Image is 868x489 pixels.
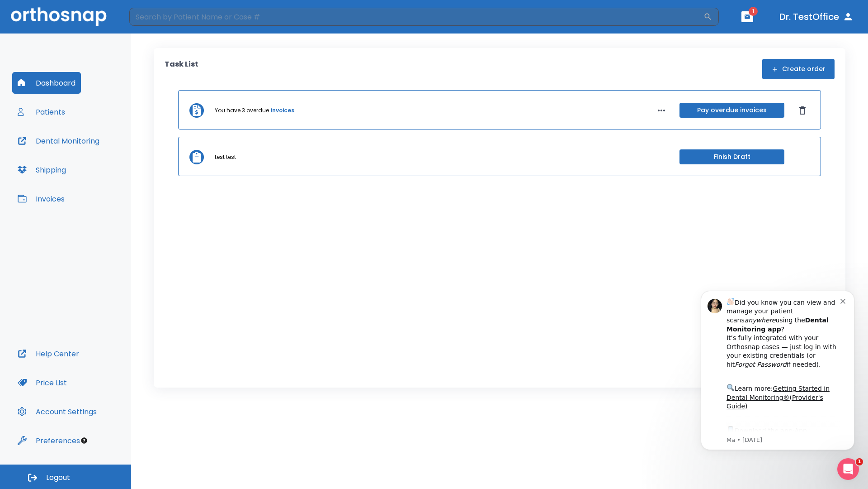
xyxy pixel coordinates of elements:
[80,436,88,445] div: Tooltip anchor
[749,7,758,16] span: 1
[271,106,294,115] a: invoices
[776,9,857,25] button: Dr. TestOffice
[837,458,859,480] iframe: Intercom live chat
[46,473,70,483] span: Logout
[12,101,71,123] button: Patients
[795,103,810,118] button: Dismiss
[12,188,70,210] button: Invoices
[11,7,107,26] img: Orthosnap
[679,149,784,164] button: Finish Draft
[12,159,71,181] button: Shipping
[762,59,835,79] button: Create order
[12,130,105,152] button: Dental Monitoring
[12,343,85,364] button: Help Center
[215,106,269,115] p: You have 3 overdue
[679,103,784,118] button: Pay overdue invoices
[856,458,863,465] span: 1
[215,153,236,161] p: test test
[12,430,85,451] button: Preferences
[129,8,703,26] input: Search by Patient Name or Case #
[12,372,72,393] button: Price List
[12,401,102,422] button: Account Settings
[165,59,198,79] p: Task List
[12,72,81,94] button: Dashboard
[687,279,868,484] iframe: Intercom notifications message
